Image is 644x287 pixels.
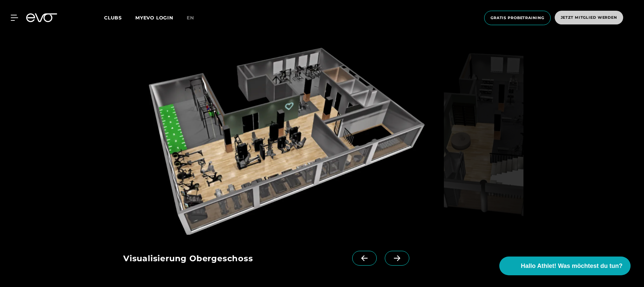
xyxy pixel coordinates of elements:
span: Jetzt Mitglied werden [561,15,617,20]
a: en [187,14,202,22]
span: Hallo Athlet! Was möchtest du tun? [521,262,623,271]
span: Clubs [104,15,122,21]
img: evofitness [444,43,523,235]
img: evofitness [123,43,441,235]
a: Clubs [104,14,135,21]
button: Hallo Athlet! Was möchtest du tun? [499,257,631,275]
span: en [187,15,194,21]
a: Gratis Probetraining [482,11,553,25]
a: Jetzt Mitglied werden [553,11,625,25]
a: MYEVO LOGIN [135,15,173,21]
span: Gratis Probetraining [491,15,544,21]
